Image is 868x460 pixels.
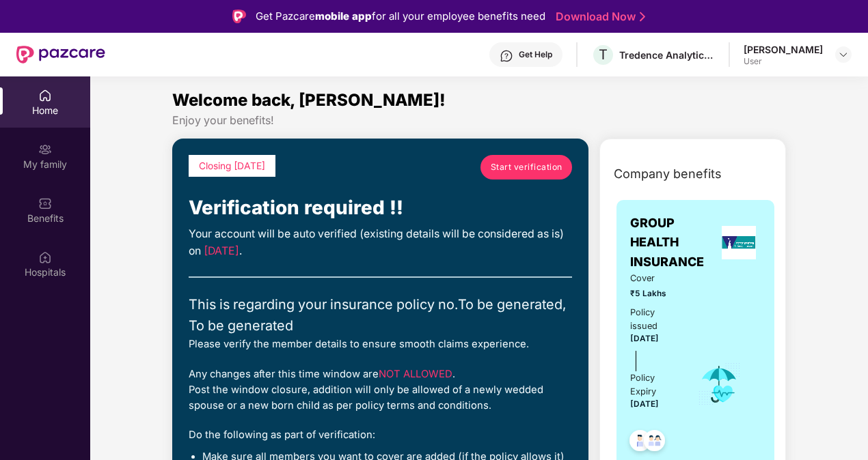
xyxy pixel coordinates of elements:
span: ₹5 Lakhs [630,287,679,300]
span: GROUP HEALTH INSURANCE [630,214,716,272]
span: Closing [DATE] [199,160,265,171]
img: svg+xml;base64,PHN2ZyB4bWxucz0iaHR0cDovL3d3dy53My5vcmcvMjAwMC9zdmciIHdpZHRoPSI0OC45MTUiIGhlaWdodD... [638,426,671,459]
div: Policy issued [630,306,679,333]
a: Download Now [556,10,641,24]
a: Start verification [480,155,572,179]
img: New Pazcare Logo [16,46,105,63]
img: insurerLogo [722,226,756,259]
span: Welcome back, [PERSON_NAME]! [172,90,446,110]
span: Start verification [491,160,562,173]
div: Verification required !! [189,193,572,223]
span: [DATE] [204,244,239,257]
div: This is regarding your insurance policy no. To be generated, To be generated [189,294,572,336]
div: Get Help [519,49,552,60]
span: Company benefits [614,164,722,184]
span: T [599,46,608,63]
img: svg+xml;base64,PHN2ZyBpZD0iQmVuZWZpdHMiIHhtbG5zPSJodHRwOi8vd3d3LnczLm9yZy8yMDAwL3N2ZyIgd2lkdGg9Ij... [38,197,52,210]
img: Stroke [640,10,645,24]
img: svg+xml;base64,PHN2ZyBpZD0iSG9zcGl0YWxzIiB4bWxucz0iaHR0cDovL3d3dy53My5vcmcvMjAwMC9zdmciIHdpZHRoPS... [38,250,52,264]
div: Enjoy your benefits! [172,113,786,128]
div: User [744,56,823,67]
img: svg+xml;base64,PHN2ZyBpZD0iRHJvcGRvd24tMzJ4MzIiIHhtbG5zPSJodHRwOi8vd3d3LnczLm9yZy8yMDAwL3N2ZyIgd2... [838,49,849,60]
div: Your account will be auto verified (existing details will be considered as is) on . [189,226,572,260]
span: Cover [630,272,679,285]
strong: mobile app [315,10,372,23]
span: [DATE] [630,399,659,409]
span: NOT ALLOWED [379,368,452,380]
img: svg+xml;base64,PHN2ZyB3aWR0aD0iMjAiIGhlaWdodD0iMjAiIHZpZXdCb3g9IjAgMCAyMCAyMCIgZmlsbD0ibm9uZSIgeG... [38,143,52,156]
div: [PERSON_NAME] [744,43,823,56]
span: [DATE] [630,334,659,343]
div: Do the following as part of verification: [189,427,572,443]
img: svg+xml;base64,PHN2ZyBpZD0iSG9tZSIgeG1sbnM9Imh0dHA6Ly93d3cudzMub3JnLzIwMDAvc3ZnIiB3aWR0aD0iMjAiIG... [38,89,52,102]
div: Any changes after this time window are . Post the window closure, addition will only be allowed o... [189,366,572,414]
img: svg+xml;base64,PHN2ZyB4bWxucz0iaHR0cDovL3d3dy53My5vcmcvMjAwMC9zdmciIHdpZHRoPSI0OC45NDMiIGhlaWdodD... [623,426,657,459]
img: svg+xml;base64,PHN2ZyBpZD0iSGVscC0zMngzMiIgeG1sbnM9Imh0dHA6Ly93d3cudzMub3JnLzIwMDAvc3ZnIiB3aWR0aD... [500,49,513,63]
img: icon [697,362,742,407]
div: Get Pazcare for all your employee benefits need [256,8,545,25]
div: Policy Expiry [630,371,679,399]
div: Tredence Analytics Solutions Private Limited [619,48,715,61]
img: Logo [232,10,246,23]
div: Please verify the member details to ensure smooth claims experience. [189,336,572,352]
